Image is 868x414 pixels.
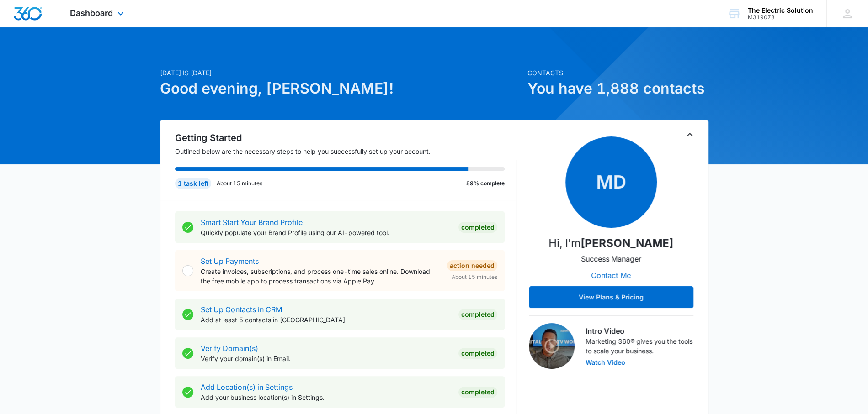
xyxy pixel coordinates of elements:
[586,336,693,356] p: Marketing 360® gives you the tools to scale your business.
[175,147,516,156] p: Outlined below are the necessary steps to help you successfully set up your account.
[458,387,497,398] div: Completed
[586,359,625,366] button: Watch Video
[70,8,113,18] span: Dashboard
[580,236,673,250] strong: [PERSON_NAME]
[201,267,440,286] p: Create invoices, subscriptions, and process one-time sales online. Download the free mobile app t...
[529,323,575,369] img: Intro Video
[748,14,813,21] div: account id
[201,344,258,353] a: Verify Domain(s)
[527,68,708,78] p: Contacts
[458,222,497,233] div: Completed
[447,260,497,271] div: Action Needed
[452,273,497,281] span: About 15 minutes
[466,179,505,188] p: 89% complete
[175,178,211,189] div: 1 task left
[548,235,673,252] p: Hi, I'm
[527,78,708,100] h1: You have 1,888 contacts
[201,393,451,402] p: Add your business location(s) in Settings.
[748,7,813,14] div: account name
[160,78,522,100] h1: Good evening, [PERSON_NAME]!
[458,348,497,359] div: Completed
[582,264,640,286] button: Contact Me
[201,383,293,392] a: Add Location(s) in Settings
[201,305,282,314] a: Set Up Contacts in CRM
[201,218,303,227] a: Smart Start Your Brand Profile
[458,309,497,320] div: Completed
[565,136,657,228] span: MD
[201,257,259,266] a: Set Up Payments
[160,68,522,78] p: [DATE] is [DATE]
[529,286,693,308] button: View Plans & Pricing
[581,253,641,264] p: Success Manager
[684,129,695,140] button: Toggle Collapse
[217,179,262,188] p: About 15 minutes
[201,354,451,363] p: Verify your domain(s) in Email.
[175,131,516,145] h2: Getting Started
[586,325,693,336] h3: Intro Video
[201,315,451,325] p: Add at least 5 contacts in [GEOGRAPHIC_DATA].
[201,228,451,237] p: Quickly populate your Brand Profile using our AI-powered tool.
